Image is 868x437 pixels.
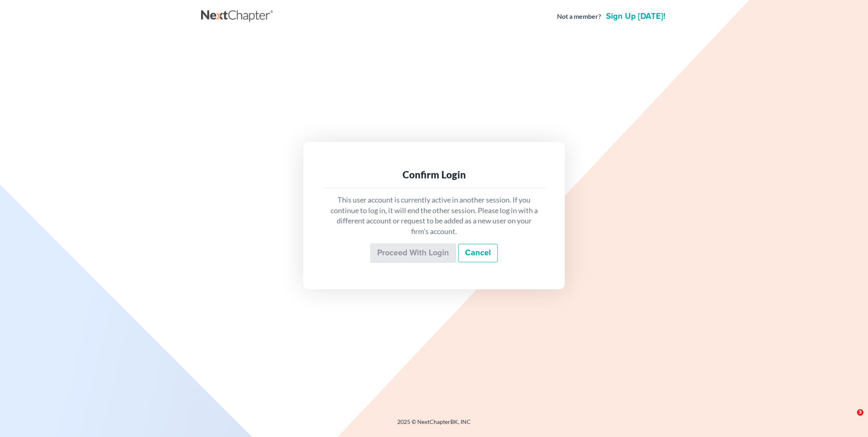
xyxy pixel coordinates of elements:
[857,409,864,416] span: 3
[370,243,456,263] input: Proceed with login
[329,195,539,237] p: This user account is currently active in another session. If you continue to log in, it will end ...
[329,168,539,181] div: Confirm Login
[557,12,601,21] strong: Not a member?
[201,418,667,432] div: 2025 © NextChapterBK, INC
[604,12,667,20] a: Sign up [DATE]!
[458,244,498,263] a: Cancel
[840,409,860,429] iframe: Intercom live chat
